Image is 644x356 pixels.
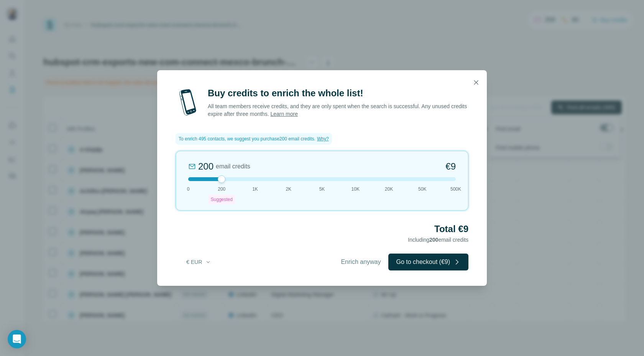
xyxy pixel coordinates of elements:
[179,135,315,142] span: To enrich 495 contacts, we suggest you purchase 200 email credits .
[388,254,468,270] button: Go to checkout (€9)
[176,223,468,235] h2: Total €9
[385,186,393,193] span: 20K
[8,330,26,348] div: Open Intercom Messenger
[450,186,461,193] span: 500K
[216,162,250,171] span: email credits
[270,111,298,117] a: Learn more
[341,257,381,267] span: Enrich anyway
[198,160,214,173] div: 200
[208,102,468,118] p: All team members receive credits, and they are only spent when the search is successful. Any unus...
[181,255,217,269] button: € EUR
[317,136,329,142] span: Why?
[218,186,225,193] span: 200
[429,237,438,243] span: 200
[418,186,426,193] span: 50K
[333,254,388,270] button: Enrich anyway
[352,186,360,193] span: 10K
[176,87,200,118] img: mobile-phone
[286,186,291,193] span: 2K
[187,186,190,193] span: 0
[319,186,325,193] span: 5K
[209,195,235,204] div: Suggested
[408,237,468,243] span: Including email credits
[445,160,456,173] span: €9
[252,186,258,193] span: 1K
